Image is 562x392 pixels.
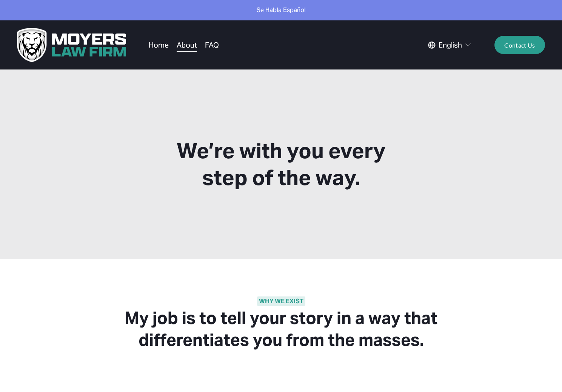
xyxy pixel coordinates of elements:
[17,28,126,62] img: Moyers Law Firm | Everyone Matters. Everyone Counts.
[428,38,472,52] div: language picker
[257,296,305,306] strong: WHY WE EXIST
[439,39,462,52] span: English
[494,36,545,54] a: Contact Us
[168,137,394,191] h1: We’re with you every step of the way.
[149,38,169,52] a: Home
[205,38,219,52] a: FAQ
[18,5,544,16] p: Se Habla Español
[177,38,197,52] a: About
[111,307,451,351] h2: My job is to tell your story in a way that differentiates you from the masses.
